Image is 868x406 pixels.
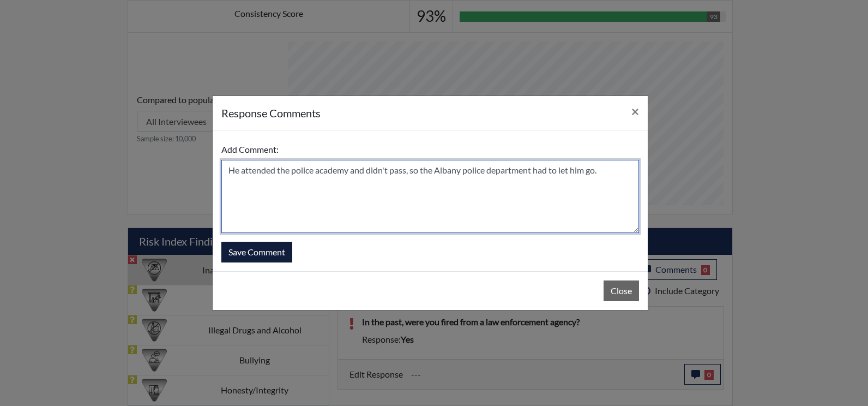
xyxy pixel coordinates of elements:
label: Add Comment: [221,139,279,160]
h5: response Comments [221,105,321,121]
button: Save Comment [221,242,292,262]
span: × [631,103,639,119]
button: Close [623,96,648,127]
button: Close [604,280,639,301]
